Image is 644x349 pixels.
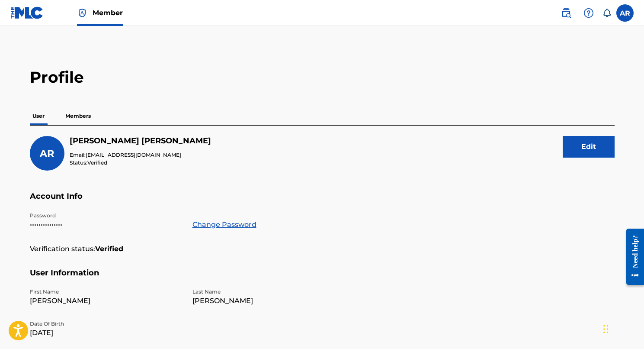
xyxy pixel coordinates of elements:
[583,8,594,18] img: help
[30,244,95,254] p: Verification status:
[192,288,345,296] p: Last Name
[77,8,87,18] img: Top Rightsholder
[30,296,182,306] p: [PERSON_NAME]
[30,288,182,296] p: First Name
[601,307,644,349] iframe: Chat Widget
[63,107,93,125] p: Members
[30,268,615,288] h5: User Information
[603,316,609,342] div: Drag
[30,212,182,220] p: Password
[70,136,211,146] h5: Ashley Riley
[40,148,54,159] span: AR
[86,152,181,158] span: [EMAIL_ADDRESS][DOMAIN_NAME]
[30,191,615,212] h5: Account Info
[30,68,615,87] h2: Profile
[616,4,634,22] div: User Menu
[192,220,256,230] a: Change Password
[87,159,107,166] span: Verified
[30,107,47,125] p: User
[93,8,123,18] span: Member
[620,220,644,294] iframe: Resource Center
[561,8,571,18] img: search
[30,320,182,328] p: Date Of Birth
[70,159,211,167] p: Status:
[563,136,615,158] button: Edit
[192,296,345,306] p: [PERSON_NAME]
[602,9,611,17] div: Notifications
[580,4,597,22] div: Help
[95,244,123,254] strong: Verified
[30,328,182,338] p: [DATE]
[10,6,44,19] img: MLC Logo
[70,151,211,159] p: Email:
[557,4,575,22] a: Public Search
[30,220,182,230] p: •••••••••••••••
